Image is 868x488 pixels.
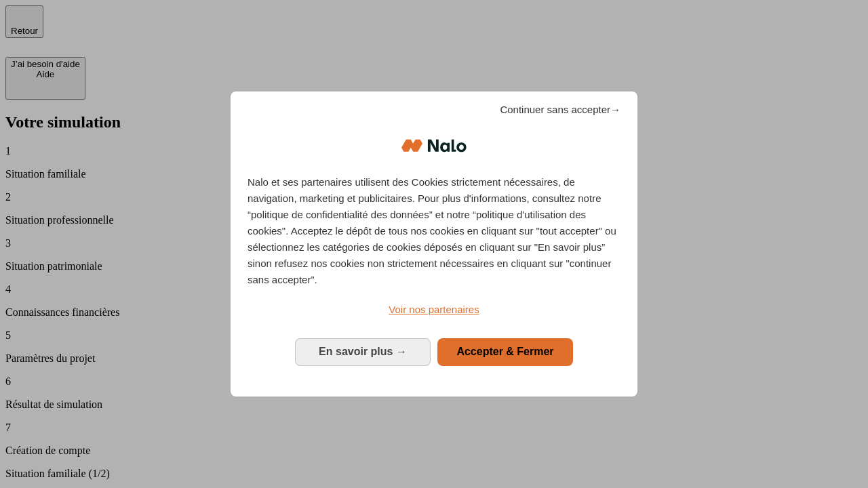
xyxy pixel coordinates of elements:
span: Accepter & Fermer [456,346,553,357]
button: Accepter & Fermer: Accepter notre traitement des données et fermer [437,338,573,365]
span: En savoir plus → [319,346,407,357]
span: Continuer sans accepter→ [500,102,620,118]
div: Bienvenue chez Nalo Gestion du consentement [231,91,637,396]
img: Logo [401,125,467,166]
a: Voir nos partenaires [248,302,620,318]
span: Voir nos partenaires [389,304,479,315]
button: En savoir plus: Configurer vos consentements [295,338,431,365]
p: Nalo et ses partenaires utilisent des Cookies strictement nécessaires, de navigation, marketing e... [248,174,620,288]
